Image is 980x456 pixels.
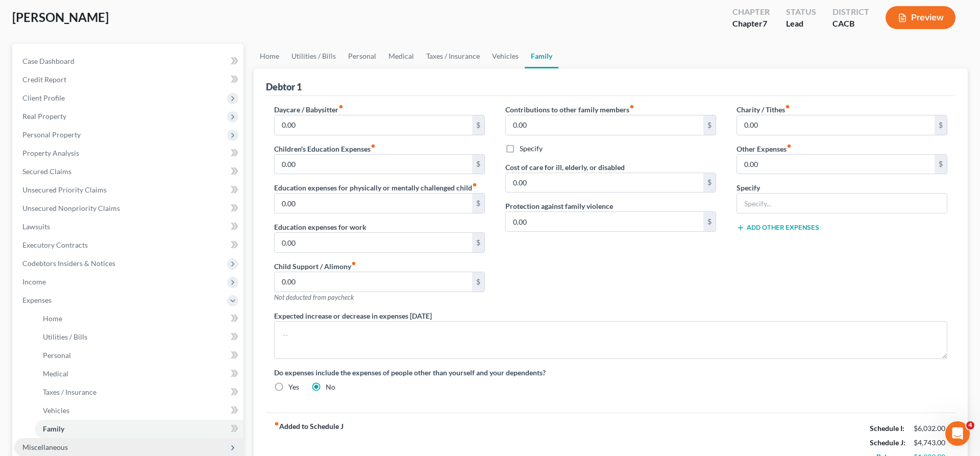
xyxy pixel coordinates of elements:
[870,424,904,433] strong: Schedule I:
[22,222,50,231] span: Lawsuits
[275,115,472,135] input: --
[351,261,356,266] i: fiber_manual_record
[382,44,420,68] a: Medical
[832,6,869,18] div: District
[43,314,62,323] span: Home
[870,438,905,447] strong: Schedule J:
[14,181,243,199] a: Unsecured Priority Claims
[472,115,484,135] div: $
[266,81,302,93] div: Debtor 1
[22,241,88,249] span: Executory Contracts
[14,70,243,89] a: Credit Report
[732,6,770,18] div: Chapter
[737,224,819,232] button: Add Other Expenses
[12,10,109,25] span: [PERSON_NAME]
[525,44,558,68] a: Family
[22,443,68,451] span: Miscellaneous
[43,351,71,359] span: Personal
[22,259,115,268] span: Codebtors Insiders & Notices
[22,93,65,102] span: Client Profile
[274,104,344,115] label: Daycare / Babysitter
[472,194,484,213] div: $
[703,115,716,135] div: $
[505,104,634,115] label: Contributions to other family members
[787,143,792,149] i: fiber_manual_record
[703,212,716,231] div: $
[35,401,243,420] a: Vehicles
[14,144,243,162] a: Property Analysis
[786,6,816,18] div: Status
[966,421,974,429] span: 4
[43,424,64,433] span: Family
[14,162,243,181] a: Secured Claims
[35,328,243,346] a: Utilities / Bills
[274,367,947,378] label: Do expenses include the expenses of people other than yourself and your dependents?
[945,421,970,446] iframe: Intercom live chat
[326,382,335,392] label: No
[371,143,376,149] i: fiber_manual_record
[43,388,96,396] span: Taxes / Insurance
[14,199,243,218] a: Unsecured Nonpriority Claims
[22,167,71,176] span: Secured Claims
[22,130,81,139] span: Personal Property
[254,44,285,68] a: Home
[22,149,79,157] span: Property Analysis
[22,57,75,65] span: Case Dashboard
[22,75,66,84] span: Credit Report
[22,296,52,304] span: Expenses
[786,18,816,30] div: Lead
[914,423,947,434] div: $6,032.00
[22,112,66,121] span: Real Property
[285,44,342,68] a: Utilities / Bills
[832,18,869,30] div: CACB
[43,406,69,415] span: Vehicles
[732,18,770,30] div: Chapter
[703,173,716,193] div: $
[506,173,703,193] input: --
[35,383,243,401] a: Taxes / Insurance
[420,44,486,68] a: Taxes / Insurance
[520,143,543,154] label: Specify
[274,293,354,301] span: Not deducted from paycheck
[763,18,767,28] span: 7
[275,194,472,213] input: --
[486,44,525,68] a: Vehicles
[43,332,87,341] span: Utilities / Bills
[886,6,955,29] button: Preview
[14,218,243,236] a: Lawsuits
[472,233,484,252] div: $
[288,382,299,392] label: Yes
[35,309,243,328] a: Home
[22,185,107,194] span: Unsecured Priority Claims
[274,182,477,193] label: Education expenses for physically or mentally challenged child
[472,272,484,292] div: $
[342,44,382,68] a: Personal
[275,272,472,292] input: --
[506,115,703,135] input: --
[737,143,792,154] label: Other Expenses
[275,233,472,252] input: --
[274,310,432,321] label: Expected increase or decrease in expenses [DATE]
[274,261,356,272] label: Child Support / Alimony
[914,438,947,448] div: $4,743.00
[737,115,935,135] input: --
[935,115,947,135] div: $
[35,420,243,438] a: Family
[43,369,68,378] span: Medical
[472,182,477,187] i: fiber_manual_record
[274,143,376,154] label: Children's Education Expenses
[275,155,472,174] input: --
[505,201,613,211] label: Protection against family violence
[338,104,344,109] i: fiber_manual_record
[505,162,625,173] label: Cost of care for ill, elderly, or disabled
[737,155,935,174] input: --
[737,104,790,115] label: Charity / Tithes
[22,277,46,286] span: Income
[737,182,760,193] label: Specify
[785,104,790,109] i: fiber_manual_record
[472,155,484,174] div: $
[14,52,243,70] a: Case Dashboard
[506,212,703,231] input: --
[14,236,243,254] a: Executory Contracts
[935,155,947,174] div: $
